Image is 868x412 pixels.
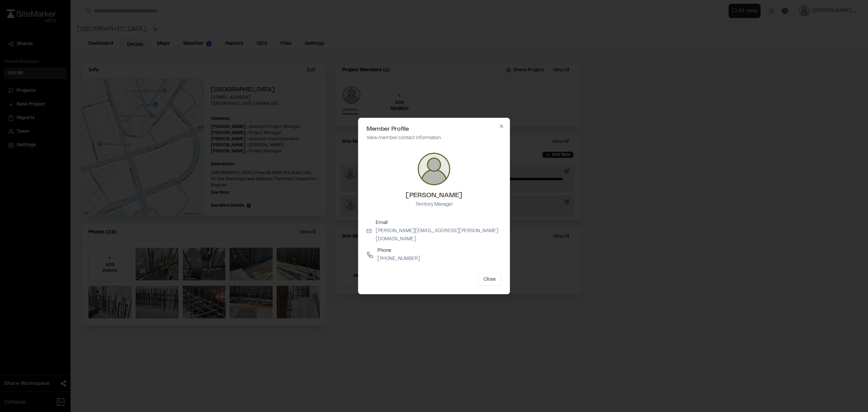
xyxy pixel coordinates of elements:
[406,191,462,201] h3: [PERSON_NAME]
[367,134,501,142] p: View member contact information
[418,153,450,185] img: Doug Ryan
[376,229,498,241] a: [PERSON_NAME][EMAIL_ADDRESS][PERSON_NAME][DOMAIN_NAME]
[376,219,501,227] p: Email
[377,247,420,255] p: Phone
[377,257,420,261] a: [PHONE_NUMBER]
[367,126,501,132] h2: Member Profile
[478,274,501,286] button: Close
[406,201,462,208] p: Territory Manager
